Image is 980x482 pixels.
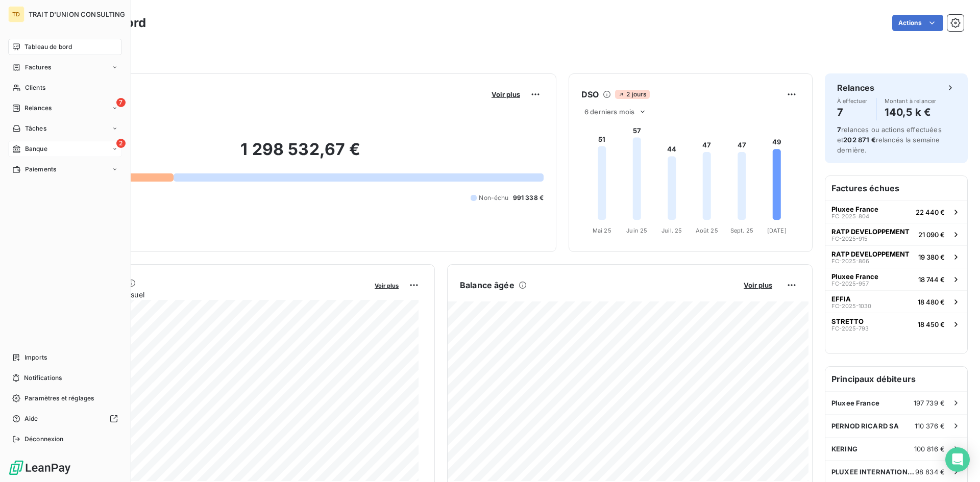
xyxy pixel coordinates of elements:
[831,281,869,287] span: FC-2025-957
[25,144,47,154] span: Banque
[837,125,841,134] span: 7
[837,98,868,104] span: À effectuer
[372,281,402,290] button: Voir plus
[626,227,647,234] tspan: Juin 25
[831,325,869,332] span: FC-2025-793
[8,6,24,22] div: TD
[581,88,599,100] h6: DSO
[593,227,611,234] tspan: Mai 25
[24,353,47,362] span: Imports
[8,411,122,427] a: Aide
[918,253,945,261] span: 19 380 €
[885,98,937,104] span: Montant à relancer
[825,290,967,313] button: EFFIAFC-2025-103018 480 €
[831,236,868,242] span: FC-2025-915
[843,136,875,144] span: 202 871 €
[479,193,508,202] span: Non-échu
[741,281,775,290] button: Voir plus
[831,213,869,219] span: FC-2025-804
[492,90,520,98] span: Voir plus
[831,258,869,264] span: FC-2025-866
[892,15,943,31] button: Actions
[24,104,52,113] span: Relances
[513,193,544,202] span: 991 338 €
[696,227,718,234] tspan: Août 25
[116,139,126,148] span: 2
[825,245,967,268] button: RATP DEVELOPPEMENTFC-2025-86619 380 €
[584,108,634,116] span: 6 derniers mois
[767,227,787,234] tspan: [DATE]
[831,227,910,236] span: RATP DEVELOPPEMENT
[24,435,64,444] span: Déconnexion
[837,104,868,120] h4: 7
[25,83,45,92] span: Clients
[825,223,967,245] button: RATP DEVELOPPEMENTFC-2025-91521 090 €
[8,460,71,476] img: Logo LeanPay
[25,165,56,174] span: Paiements
[29,10,126,18] span: TRAIT D'UNION CONSULTING
[918,298,945,306] span: 18 480 €
[25,124,46,133] span: Tâches
[831,399,879,407] span: Pluxee France
[116,98,126,107] span: 7
[375,282,399,289] span: Voir plus
[837,125,942,154] span: relances ou actions effectuées et relancés la semaine dernière.
[24,394,94,403] span: Paramètres et réglages
[885,104,937,120] h4: 140,5 k €
[916,208,945,216] span: 22 440 €
[661,227,682,234] tspan: Juil. 25
[914,399,945,407] span: 197 739 €
[831,303,871,309] span: FC-2025-1030
[825,367,967,391] h6: Principaux débiteurs
[918,320,945,328] span: 18 450 €
[24,373,62,383] span: Notifications
[460,279,514,291] h6: Balance âgée
[837,82,874,94] h6: Relances
[831,422,899,430] span: PERNOD RICARD SA
[58,139,544,170] h2: 1 298 532,67 €
[825,268,967,290] button: Pluxee FranceFC-2025-95718 744 €
[825,200,967,223] button: Pluxee FranceFC-2025-80422 440 €
[914,445,945,453] span: 100 816 €
[25,63,51,72] span: Factures
[488,90,523,99] button: Voir plus
[915,468,945,476] span: 98 834 €
[831,445,857,453] span: KERING
[24,42,72,52] span: Tableau de bord
[58,289,367,300] span: Chiffre d'affaires mensuel
[615,90,649,99] span: 2 jours
[831,250,910,258] span: RATP DEVELOPPEMENT
[831,295,851,303] span: EFFIA
[918,275,945,284] span: 18 744 €
[918,231,945,239] span: 21 090 €
[744,281,772,289] span: Voir plus
[915,422,945,430] span: 110 376 €
[825,176,967,200] h6: Factures échues
[945,447,970,472] div: Open Intercom Messenger
[825,313,967,335] button: STRETTOFC-2025-79318 450 €
[831,205,878,213] span: Pluxee France
[730,227,753,234] tspan: Sept. 25
[831,272,878,281] span: Pluxee France
[831,468,915,476] span: PLUXEE INTERNATIONAL
[831,317,864,325] span: STRETTO
[24,414,38,423] span: Aide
